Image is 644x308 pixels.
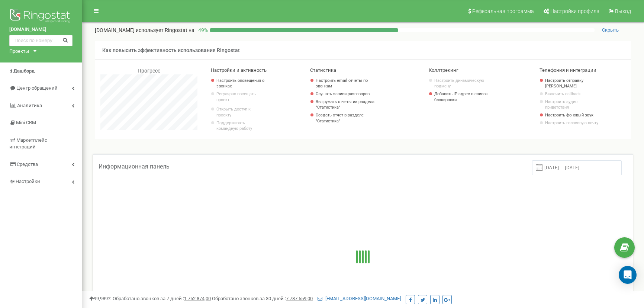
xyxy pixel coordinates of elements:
[310,67,336,73] span: Статистика
[316,99,379,110] a: Выгружать отчеты из раздела "Статистика"
[184,296,211,301] u: 1 752 874,00
[615,8,631,14] span: Выход
[216,120,266,132] p: Поддерживать командную работу
[216,78,266,89] a: Настроить оповещения о звонках
[316,112,379,124] a: Создать отчет в разделе "Статистика"
[286,296,313,301] u: 7 787 559,00
[545,99,599,110] a: Настроить аудио приветствия
[602,27,619,33] span: Скрыть
[9,137,47,150] span: Маркетплейс интеграций
[540,67,596,73] span: Телефония и интеграции
[545,120,599,126] a: Настроить голосовую почту
[102,47,240,53] span: Как повысить эффективность использования Ringostat
[472,8,534,14] span: Реферальная программа
[211,67,267,73] span: Настройки и активность
[550,8,599,14] span: Настройки профиля
[316,78,379,89] a: Настроить email отчеты по звонкам
[619,266,637,284] div: Open Intercom Messenger
[16,179,40,184] span: Настройки
[216,91,266,103] p: Регулярно посещать проект
[16,120,36,125] span: Mini CRM
[216,106,266,118] a: Открыть доступ к проекту
[545,91,599,97] a: Включить callback
[13,68,35,74] span: Дашборд
[212,296,313,301] span: Обработано звонков за 30 дней :
[17,103,42,108] span: Аналитика
[9,26,73,33] a: [DOMAIN_NAME]
[545,78,599,89] a: Настроить отправку [PERSON_NAME]
[318,296,401,301] a: [EMAIL_ADDRESS][DOMAIN_NAME]
[17,161,38,167] span: Средства
[113,296,211,301] span: Обработано звонков за 7 дней :
[136,27,194,33] span: использует Ringostat на
[545,112,599,118] a: Настроить фоновый звук
[99,163,170,170] span: Информационная панель
[89,296,112,301] span: 99,989%
[194,26,210,34] p: 49 %
[16,85,58,91] span: Центр обращений
[95,26,194,34] p: [DOMAIN_NAME]
[9,48,29,55] div: Проекты
[429,67,458,73] span: Коллтрекинг
[434,78,492,89] a: Настроить динамическую подмену
[434,91,492,103] a: Добавить IP адрес в список блокировки
[9,7,73,26] img: Ringostat logo
[316,91,379,97] a: Слушать записи разговоров
[138,68,160,74] span: Прогресс
[9,35,73,46] input: Поиск по номеру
